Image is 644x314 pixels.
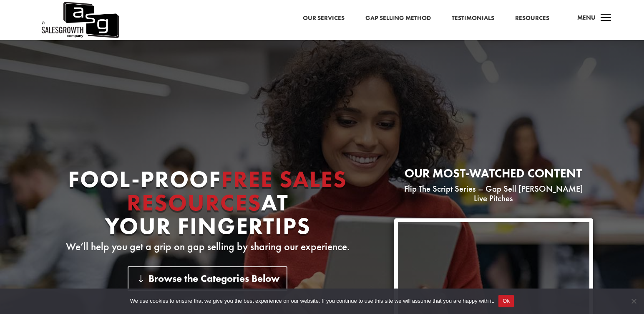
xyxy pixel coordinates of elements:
[128,266,287,291] a: Browse the Categories Below
[365,13,431,24] a: Gap Selling Method
[577,13,596,22] span: Menu
[51,167,364,242] h1: Fool-proof At Your Fingertips
[127,164,347,218] span: Free Sales Resources
[629,297,638,305] span: No
[498,295,514,307] button: Ok
[394,167,593,184] h2: Our most-watched content
[51,242,364,252] p: We’ll help you get a grip on gap selling by sharing our experience.
[394,184,593,204] p: Flip The Script Series – Gap Sell [PERSON_NAME] Live Pitches
[303,13,345,24] a: Our Services
[598,10,614,27] span: a
[130,297,494,305] span: We use cookies to ensure that we give you the best experience on our website. If you continue to ...
[515,13,549,24] a: Resources
[452,13,494,24] a: Testimonials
